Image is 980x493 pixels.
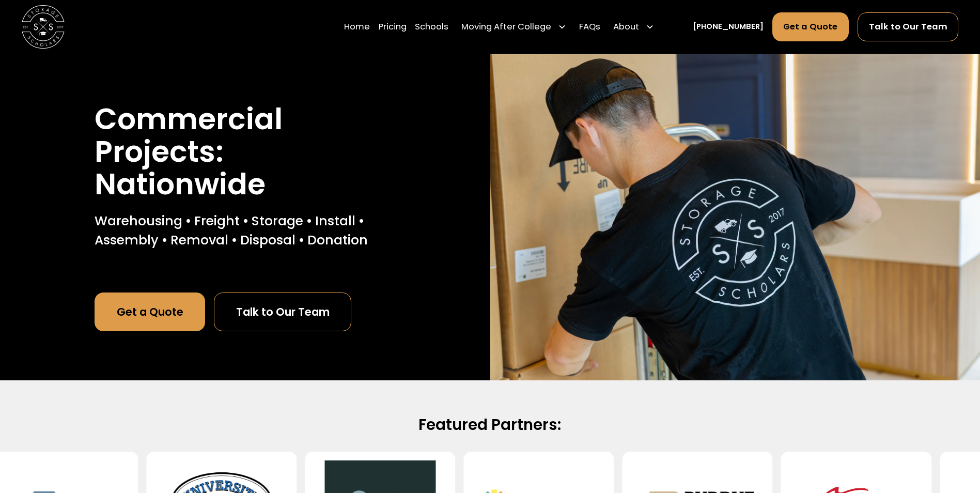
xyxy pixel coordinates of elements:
a: Talk to Our Team [214,292,351,331]
a: FAQs [579,12,600,42]
div: About [613,21,639,34]
h1: Commercial Projects: Nationwide [95,103,395,201]
a: Talk to Our Team [858,12,959,41]
div: Moving After College [461,21,551,34]
a: Get a Quote [772,12,849,41]
div: Moving After College [457,12,571,42]
p: Warehousing • Freight • Storage • Install • Assembly • Removal • Disposal • Donation [95,211,395,250]
img: Storage Scholars main logo [22,5,65,48]
a: Get a Quote [95,292,205,331]
a: Home [344,12,370,42]
a: home [22,5,65,48]
a: [PHONE_NUMBER] [693,21,764,33]
div: About [609,12,659,42]
h2: Featured Partners: [146,415,834,435]
a: Schools [415,12,448,42]
a: Pricing [379,12,407,42]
